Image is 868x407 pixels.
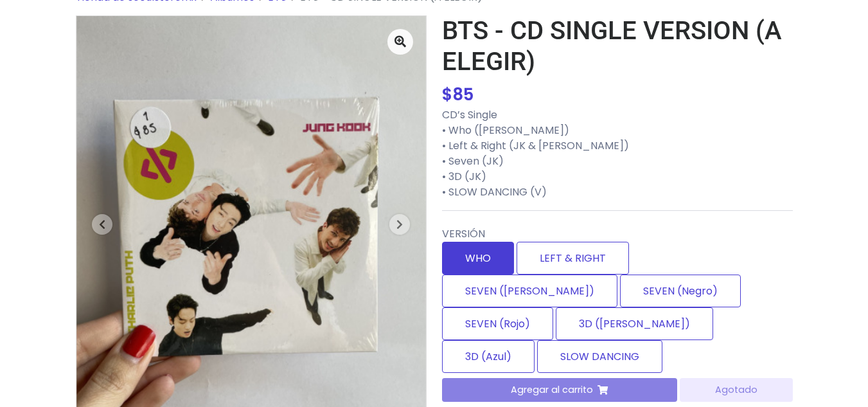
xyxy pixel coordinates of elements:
[442,242,514,275] label: WHO
[556,307,713,340] label: 3D ([PERSON_NAME])
[442,15,793,77] h1: BTS - CD SINGLE VERSION (A ELEGIR)
[442,221,793,378] div: VERSIÓN
[442,107,793,200] p: CD’s Single • Who ([PERSON_NAME]) • Left & Right (JK & [PERSON_NAME]) • Seven (JK) • 3D (JK) • SL...
[442,307,553,340] label: SEVEN (Rojo)
[517,242,629,275] label: LEFT & RIGHT
[452,83,474,106] span: 85
[442,82,793,107] div: $
[620,275,741,307] label: SEVEN (Negro)
[442,275,617,307] label: SEVEN ([PERSON_NAME])
[537,340,662,373] label: SLOW DANCING
[442,340,535,373] label: 3D (Azul)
